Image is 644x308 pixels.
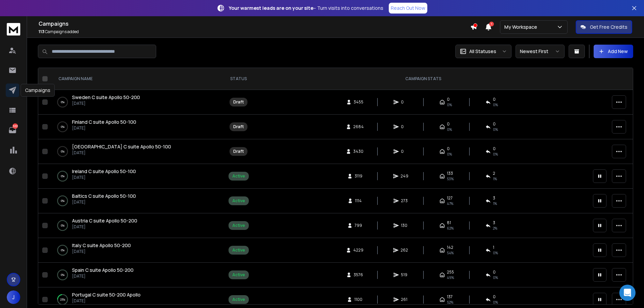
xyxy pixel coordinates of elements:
a: Finland C suite Apollo 50-100 [72,119,136,125]
p: [DATE] [72,249,131,254]
span: 3119 [355,173,362,179]
div: Draft [233,99,244,105]
p: [DATE] [72,274,134,279]
p: 23 % [60,296,65,303]
span: 0 [493,121,496,127]
span: 0 [493,294,496,300]
span: 0 [401,149,408,154]
p: [DATE] [72,101,140,106]
div: Active [232,173,245,179]
span: 127 [447,195,453,201]
p: 0 % [61,123,65,130]
span: 62 % [447,226,454,231]
div: Draft [233,124,244,129]
p: 0 % [61,173,65,180]
th: CAMPAIGN NAME [50,68,219,90]
p: [DATE] [72,298,141,304]
p: Reach Out Now [391,5,425,11]
td: 0%Baltics C suite Apollo 50-100[DATE] [50,189,219,213]
span: 130 [401,223,408,228]
span: 47 % [447,201,453,206]
span: 2 [493,171,495,176]
button: Add New [594,45,633,58]
a: Reach Out Now [389,3,427,14]
p: [DATE] [72,224,137,230]
span: 3 [493,220,495,226]
div: Open Intercom Messenger [619,285,636,301]
span: 0 % [493,250,498,256]
td: 0%Spain C suite Apollo 50-200[DATE] [50,263,219,287]
span: 0 [493,146,496,151]
span: 0% [447,102,452,108]
td: 0%[GEOGRAPHIC_DATA] C suite Apollo 50-100[DATE] [50,139,219,164]
span: 0% [493,127,498,132]
a: Spain C suite Apollo 50-200 [72,267,134,274]
span: Baltics C suite Apollo 50-100 [72,193,136,199]
strong: Your warmest leads are on your site [229,5,313,11]
span: 0 [447,97,450,102]
td: 0%Sweden C suite Apollo 50-200[DATE] [50,90,219,115]
th: CAMPAIGN STATS [258,68,589,90]
span: 81 [447,220,451,226]
div: Active [232,247,245,253]
p: [DATE] [72,199,136,205]
p: 0 % [61,197,65,204]
span: 249 [401,173,408,179]
span: 49 % [447,275,454,280]
button: J [7,290,20,304]
span: 0 [401,99,408,105]
span: 113 [39,29,44,34]
span: 0 [401,124,408,129]
a: Austria C suite Apollo 50-200 [72,217,137,224]
span: 0% [493,102,498,108]
span: 255 [447,269,454,275]
span: Austria C suite Apollo 50-200 [72,217,137,224]
a: Italy C suite Apollo 50-200 [72,242,131,249]
td: 0%Austria C suite Apollo 50-200[DATE] [50,213,219,238]
button: Get Free Credits [576,20,632,34]
p: – Turn visits into conversations [229,5,383,11]
span: 1 % [493,176,497,182]
span: 1114 [355,198,362,204]
p: 0 % [61,148,65,155]
th: STATUS [219,68,258,90]
span: 3455 [354,99,363,105]
p: [DATE] [72,125,136,131]
span: 0 % [493,275,498,280]
p: 0 % [61,222,65,229]
p: Get Free Credits [590,24,627,30]
a: Baltics C suite Apollo 50-100 [72,193,136,199]
td: 0%Italy C suite Apollo 50-200[DATE] [50,238,219,263]
p: All Statuses [469,48,496,55]
p: [DATE] [72,150,171,156]
span: 799 [355,223,362,228]
span: 0 [447,121,450,127]
span: 52 % [447,300,453,305]
div: Active [232,223,245,228]
span: 519 [401,272,408,278]
div: Active [232,272,245,278]
span: 0 % [493,300,498,305]
span: [GEOGRAPHIC_DATA] C suite Apollo 50-100 [72,143,171,150]
span: 273 [401,198,408,204]
span: 142 [447,245,453,250]
a: Sweden C suite Apollo 50-200 [72,94,140,101]
span: 54 % [447,250,454,256]
span: 2 % [493,226,497,231]
span: 0 [493,97,496,102]
a: 553 [6,123,19,137]
span: Ireland C suite Apollo 50-100 [72,168,136,174]
span: 262 [401,247,408,253]
p: Campaigns added [39,29,470,34]
span: 1 [489,22,494,26]
span: 3430 [353,149,363,154]
p: [DATE] [72,175,136,180]
span: 3576 [354,272,363,278]
span: Spain C suite Apollo 50-200 [72,267,134,273]
a: Portugal C suite 50-200 Apollo [72,291,141,298]
p: My Workspace [504,24,540,30]
a: [GEOGRAPHIC_DATA] C suite Apollo 50-100 [72,143,171,150]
